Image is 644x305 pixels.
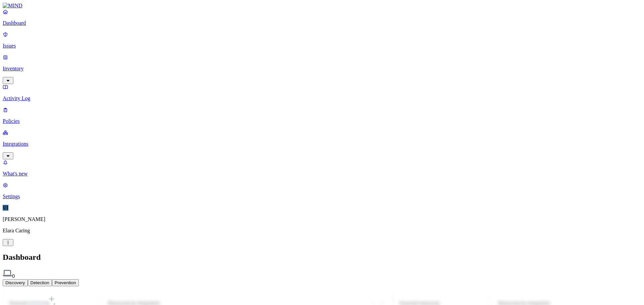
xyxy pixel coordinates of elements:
[3,43,641,49] p: Issues
[3,228,641,234] p: Elara Caring
[3,3,22,9] img: MIND
[3,182,641,200] a: Settings
[3,279,28,286] button: Discovery
[3,216,641,222] p: [PERSON_NAME]
[3,66,641,72] p: Inventory
[3,205,8,211] span: VI
[3,130,641,158] a: Integrations
[3,20,641,26] p: Dashboard
[12,273,15,279] span: 0
[3,141,641,147] p: Integrations
[3,9,641,26] a: Dashboard
[3,253,641,262] h2: Dashboard
[3,3,641,9] a: MIND
[3,95,641,101] p: Activity Log
[3,107,641,124] a: Policies
[3,194,641,200] p: Settings
[3,31,641,49] a: Issues
[3,118,641,124] p: Policies
[3,159,641,177] a: What's new
[3,269,12,278] img: svg%3e
[3,54,641,83] a: Inventory
[52,279,79,286] button: Prevention
[3,84,641,101] a: Activity Log
[28,279,52,286] button: Detection
[3,171,641,177] p: What's new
